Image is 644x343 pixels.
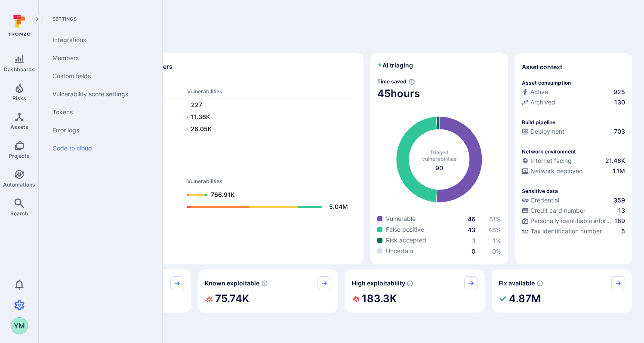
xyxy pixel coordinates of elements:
[522,148,576,155] p: Network environment
[522,88,548,96] div: Active
[614,98,625,107] span: 130
[187,124,348,135] a: 26.05K
[471,248,475,255] a: 0
[407,280,413,287] svg: EPSS score ≥ 0.7
[187,88,357,98] th: Vulnerabilities
[522,227,625,237] div: Evidence indicative of processing tax identification numbers
[621,227,625,236] span: 5
[536,280,543,287] svg: Vulnerabilities with fix available
[522,196,625,205] a: Credential359
[522,80,571,86] p: Asset consumption
[613,196,625,205] span: 359
[522,227,602,236] div: Tax identification number
[522,156,625,167] div: Evidence that an asset is internet facing
[522,63,562,71] span: Asset context
[198,269,338,312] div: Known exploitable
[187,112,348,122] a: 11.36K
[489,215,501,223] a: 51%
[191,125,212,132] text: 26.05K
[530,217,613,225] span: Personally identifiable information (PII)
[530,206,585,215] span: Credit card number
[530,167,583,175] span: Network deployed
[614,127,625,136] span: 703
[522,217,625,227] div: Evidence indicative of processing personally identifiable information
[509,290,541,307] h2: 4.87M
[261,280,268,287] svg: Confirmed exploitable by KEV
[613,167,625,175] span: 1.1M
[46,31,152,49] a: Integrations
[386,225,424,234] span: False positive
[4,66,35,73] span: Dashboards
[329,203,348,210] text: 5.04M
[530,98,555,107] span: Archived
[493,237,501,244] span: 1 %
[472,237,475,244] a: 1
[488,226,501,233] a: 48%
[51,36,632,48] span: Discover
[492,248,501,255] span: 0 %
[530,227,602,236] span: Tax identification number
[377,61,413,70] h2: AI triaging
[468,215,475,223] a: 46
[522,188,558,194] p: Sensitive data
[386,247,413,255] span: Uncertain
[530,196,559,205] span: Credential
[9,153,30,159] span: Projects
[522,119,555,126] p: Build pipeline
[362,290,397,307] h2: 183.3K
[489,215,501,223] span: 51 %
[522,156,572,165] div: Internet facing
[613,88,625,96] span: 925
[58,168,357,174] span: Ops scanners
[522,206,585,215] div: Credit card number
[522,98,625,108] div: Code repository is archived
[46,121,152,139] a: Error logs
[377,87,501,101] span: 45 hours
[468,226,475,233] span: 43
[12,95,26,101] span: Risks
[51,326,632,338] span: Prioritize
[522,167,625,177] div: Evidence that the asset is packaged and deployed somewhere
[522,196,559,205] div: Credential
[522,88,625,98] div: Commits seen in the last 180 days
[187,190,348,200] a: 766.91K
[377,78,407,85] span: Time saved
[605,156,625,165] span: 21.46K
[345,269,485,312] div: High exploitability
[187,100,348,110] a: 227
[522,127,625,138] div: Configured deployment pipeline
[522,217,613,225] div: Personally identifiable information (PII)
[46,139,152,157] a: Code to cloud
[499,279,535,288] span: Fix available
[3,181,35,188] span: Automations
[11,317,28,334] div: Yash Mehta
[46,67,152,85] a: Custom fields
[352,279,405,288] span: High exploitability
[46,85,152,103] a: Vulnerability score settings
[386,214,416,223] span: Vulnerable
[46,15,152,22] span: Settings
[11,317,28,334] button: YM
[522,196,625,206] div: Evidence indicative of handling user or service credentials
[522,167,583,175] div: Network deployed
[215,290,249,307] h2: 75.74K
[422,149,456,162] span: Triaged vulnerabilities
[614,217,625,225] span: 189
[522,98,625,107] a: Archived130
[191,101,202,108] text: 227
[386,236,426,245] span: Risk accepted
[530,88,548,96] span: Active
[522,227,625,236] a: Tax identification number5
[522,206,625,215] a: Credit card number13
[530,127,564,136] span: Deployment
[522,88,625,96] a: Active925
[408,78,415,85] svg: Estimated based on an average time of 30 mins needed to triage each vulnerability
[205,279,259,288] span: Known exploitable
[10,124,28,130] span: Assets
[46,49,152,67] a: Members
[187,202,348,212] a: 5.04M
[10,210,28,217] span: Search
